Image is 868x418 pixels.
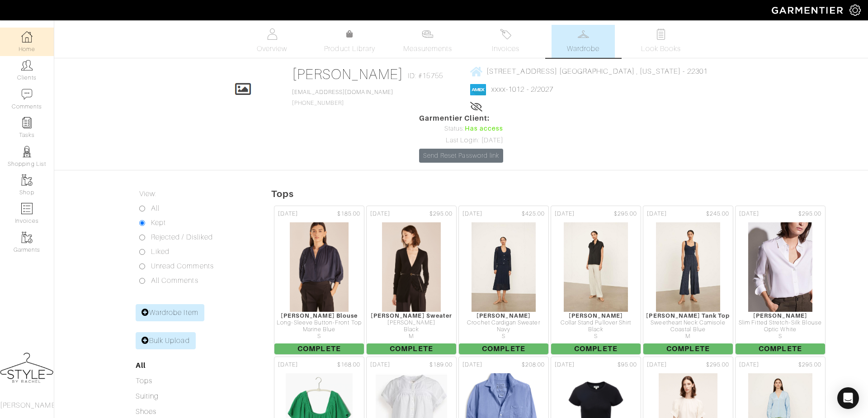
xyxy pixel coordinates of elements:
span: [STREET_ADDRESS] [GEOGRAPHIC_DATA] , [US_STATE] - 22301 [486,67,708,75]
a: Invoices [474,25,537,58]
div: S [736,333,825,340]
span: Complete [736,343,825,354]
a: Wardrobe Item [136,304,204,321]
div: M [643,333,733,340]
img: todo-9ac3debb85659649dc8f770b8b6100bb5dab4b48dedcbae339e5042a72dfd3cc.svg [656,28,667,40]
label: All [151,203,160,214]
a: [PERSON_NAME] [292,66,404,82]
span: [DATE] [647,361,667,369]
div: [PERSON_NAME] Blouse [274,312,364,319]
div: Optic White [736,326,825,333]
span: Measurements [403,43,453,54]
a: [DATE] $295.00 [PERSON_NAME] Collar Stand Pullover Shirt Black S Complete [550,205,642,356]
label: Rejected / Disliked [151,232,213,243]
span: $295.00 [429,210,453,218]
a: Suiting [136,392,159,400]
a: [STREET_ADDRESS] [GEOGRAPHIC_DATA] , [US_STATE] - 22301 [470,66,708,77]
img: measurements-466bbee1fd09ba9460f595b01e5d73f9e2bff037440d3c8f018324cb6cdf7a4a.svg [422,28,433,40]
span: Has access [465,124,504,134]
span: Look Books [641,43,681,54]
img: dashboard-icon-dbcd8f5a0b271acd01030246c82b418ddd0df26cd7fceb0bd07c9910d44c42f6.png [21,31,33,42]
div: Crochet Cardigan Sweater [459,319,548,326]
div: [PERSON_NAME] [459,312,548,319]
span: [DATE] [278,210,298,218]
div: [PERSON_NAME] Sweater [367,312,456,319]
span: Complete [643,343,733,354]
img: wardrobe-487a4870c1b7c33e795ec22d11cfc2ed9d08956e64fb3008fe2437562e282088.svg [578,28,589,40]
div: Status: [419,124,503,134]
div: Navy [459,326,548,333]
div: Black [551,326,641,333]
span: [DATE] [462,210,482,218]
img: american_express-1200034d2e149cdf2cc7894a33a747db654cf6f8355cb502592f1d228b2ac700.png [470,84,486,95]
a: [DATE] $185.00 [PERSON_NAME] Blouse Long-Sleeve Button-Front Top Marine Blue S Complete [273,205,365,356]
span: [DATE] [462,361,482,369]
span: $95.00 [618,361,637,369]
a: Send Reset Password link [419,149,503,163]
div: Collar Stand Pullover Shirt [551,319,641,326]
a: Measurements [396,25,460,58]
span: ID: #15755 [408,70,443,81]
img: wKCMp6kzS9Hsxzy1eUByZBdS [289,222,349,312]
div: Black [367,326,456,333]
span: [DATE] [555,361,575,369]
img: reminder-icon-8004d30b9f0a5d33ae49ab947aed9ed385cf756f9e5892f1edd6e32f2345188e.png [21,117,33,128]
a: [DATE] $295.00 [PERSON_NAME] Slim Fitted Stretch-Silk Blouse Optic White S Complete [734,205,826,356]
a: Look Books [629,25,693,58]
span: [DATE] [555,210,575,218]
span: $245.00 [706,210,729,218]
span: Product Library [324,43,375,54]
div: Long-Sleeve Button-Front Top [274,319,364,326]
div: [PERSON_NAME] Tank Top [643,312,733,319]
label: View: [139,188,156,199]
img: gear-icon-white-bd11855cb880d31180b6d7d6211b90ccbf57a29d726f0c71d8c61bd08dd39cc2.png [849,5,861,16]
h5: Tops [271,188,868,199]
span: $295.00 [798,210,821,218]
span: Complete [551,343,641,354]
div: S [551,333,641,340]
div: M [367,333,456,340]
img: YJaGL539TWzQVkNQ7vUNnVLs [563,222,628,312]
a: [DATE] $245.00 [PERSON_NAME] Tank Top Sweetheart Neck Camisole Coastal Blue M Complete [642,205,734,356]
img: HBsPVE2LXqo2YyfqSnB358M3 [748,222,813,312]
a: Shoes [136,408,156,416]
span: $168.00 [337,361,360,369]
img: garmentier-logo-header-white-b43fb05a5012e4ada735d5af1a66efaba907eab6374d6393d1fbf88cb4ef424d.png [767,2,849,18]
label: Kept [151,217,166,228]
a: All [136,361,146,370]
span: [DATE] [370,361,390,369]
span: [DATE] [739,210,759,218]
img: YiaGXQizfmg1YYuYUsx6ZXnk [656,222,721,312]
div: Coastal Blue [643,326,733,333]
span: Complete [367,343,456,354]
div: [PERSON_NAME] [551,312,641,319]
label: Liked [151,246,170,257]
span: $295.00 [706,361,729,369]
a: [DATE] $295.00 [PERSON_NAME] Sweater [PERSON_NAME] Black M Complete [365,205,458,356]
img: orders-icon-0abe47150d42831381b5fb84f609e132dff9fe21cb692f30cb5eec754e2cba89.png [21,203,33,214]
a: [DATE] $425.00 [PERSON_NAME] Crochet Cardigan Sweater Navy S Complete [458,205,550,356]
div: [PERSON_NAME] [736,312,825,319]
img: sgPT84naSQqCRxwH2W2FcaKF [382,222,442,312]
a: Bulk Upload [136,332,196,349]
span: Complete [459,343,548,354]
img: orders-27d20c2124de7fd6de4e0e44c1d41de31381a507db9b33961299e4e07d508b8c.svg [500,28,511,40]
img: stylists-icon-eb353228a002819b7ec25b43dbf5f0378dd9e0616d9560372ff212230b889e62.png [21,146,33,157]
img: garments-icon-b7da505a4dc4fd61783c78ac3ca0ef83fa9d6f193b1c9dc38574b1d14d53ca28.png [21,174,33,186]
a: Overview [241,25,304,58]
label: All Comments [151,275,198,286]
div: [PERSON_NAME] [367,319,456,326]
span: Garmentier Client: [419,113,503,124]
div: Sweetheart Neck Camisole [643,319,733,326]
img: garments-icon-b7da505a4dc4fd61783c78ac3ca0ef83fa9d6f193b1c9dc38574b1d14d53ca28.png [21,232,33,243]
a: Tops [136,377,152,385]
span: $295.00 [798,361,821,369]
div: Marine Blue [274,326,364,333]
a: Product Library [318,29,382,54]
span: Invoices [492,43,519,54]
a: [EMAIL_ADDRESS][DOMAIN_NAME] [292,89,393,95]
label: Unread Comments [151,261,214,272]
div: Last Login: [DATE] [419,136,503,146]
span: Complete [274,343,364,354]
div: Slim Fitted Stretch-Silk Blouse [736,319,825,326]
